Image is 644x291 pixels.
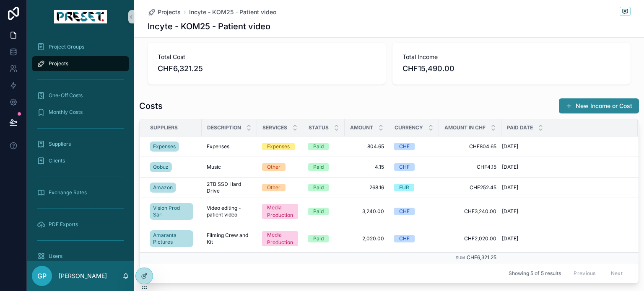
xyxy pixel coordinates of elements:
span: Paid Date [507,124,533,131]
div: CHF [399,208,410,215]
div: CHF [399,163,410,171]
span: Suppliers [150,124,178,131]
a: Incyte - KOM25 - Patient video [189,8,276,16]
div: Media Production [267,204,293,219]
div: Paid [313,235,324,242]
div: CHF [399,143,410,150]
div: scrollable content [27,33,134,261]
span: Suppliers [49,141,71,147]
span: CHF804.65 [444,143,496,150]
span: Currency [395,124,423,131]
span: [DATE] [502,143,518,150]
div: Other [267,184,280,191]
span: GP [37,271,47,281]
button: New Income or Cost [559,98,639,113]
span: Project Groups [49,44,84,50]
div: Media Production [267,231,293,246]
span: Amazon [153,184,173,191]
span: Clients [49,157,65,164]
span: CHF252.45 [444,184,496,191]
div: Paid [313,163,324,171]
span: CHF4.15 [444,164,496,170]
span: Expenses [207,143,229,150]
span: Video editing - patient video [207,205,252,218]
span: One-Off Costs [49,92,83,99]
span: [DATE] [502,164,518,170]
a: Vision Prod Sàrl [150,203,193,220]
span: 3,240.00 [350,208,384,215]
a: Monthly Costs [32,105,129,120]
span: 4.15 [350,164,384,170]
a: PDF Exports [32,217,129,232]
span: CHF2,020.00 [444,235,496,242]
span: [DATE] [502,208,518,215]
span: Projects [158,8,181,16]
span: CHF6,321.25 [467,254,496,260]
a: Clients [32,153,129,168]
span: PDF Exports [49,221,78,228]
span: Amaranta Pictures [153,232,190,245]
a: Amaranta Pictures [150,230,193,247]
span: CHF6,321.25 [158,63,376,75]
span: Expenses [153,143,176,150]
span: Showing 5 of 5 results [509,270,561,277]
a: Qobuz [150,162,172,172]
a: Projects [32,56,129,71]
h1: Incyte - KOM25 - Patient video [148,21,270,32]
p: [PERSON_NAME] [59,272,107,280]
div: Paid [313,184,324,191]
a: Expenses [150,142,179,152]
span: Filming Crew and Kit [207,232,252,245]
span: Exchange Rates [49,189,87,196]
span: Total Cost [158,53,376,61]
span: 2TB SSD Hard Drive [207,181,252,194]
span: Vision Prod Sàrl [153,205,190,218]
span: Monthly Costs [49,109,83,116]
div: Expenses [267,143,290,150]
a: Amazon [150,183,176,193]
a: Project Groups [32,39,129,54]
div: CHF [399,235,410,242]
a: Users [32,249,129,264]
span: Amount [350,124,373,131]
span: Total Income [402,53,621,61]
span: CHF15,490.00 [402,63,621,75]
div: Paid [313,208,324,215]
span: 804.65 [350,143,384,150]
span: CHF3,240.00 [444,208,496,215]
a: Suppliers [32,136,129,152]
div: Paid [313,143,324,150]
span: 268.16 [350,184,384,191]
span: Users [49,253,62,260]
img: App logo [54,10,107,23]
h1: Costs [139,100,163,112]
span: Status [309,124,329,131]
span: Music [207,164,221,170]
span: Amount in CHF [444,124,486,131]
span: [DATE] [502,184,518,191]
span: [DATE] [502,235,518,242]
small: Sum [456,255,465,260]
div: Other [267,163,280,171]
span: Services [262,124,287,131]
span: 2,020.00 [350,235,384,242]
div: EUR [399,184,409,191]
span: Description [207,124,241,131]
a: Projects [148,8,181,16]
a: Exchange Rates [32,185,129,200]
a: One-Off Costs [32,88,129,103]
span: Projects [49,60,68,67]
span: Qobuz [153,164,169,170]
